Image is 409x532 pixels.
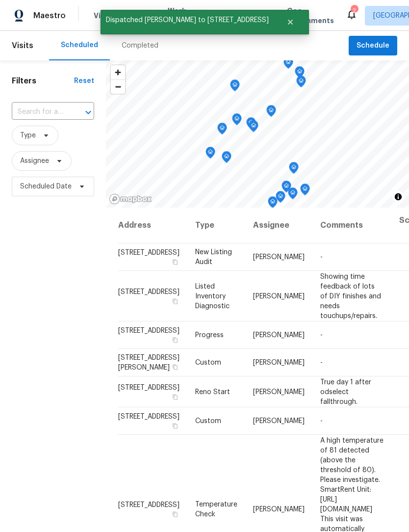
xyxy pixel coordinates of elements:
[249,120,258,135] div: Map marker
[253,418,305,425] span: [PERSON_NAME]
[217,123,227,138] div: Map marker
[357,40,389,52] span: Schedule
[12,76,74,86] h1: Filters
[118,249,179,256] span: [STREET_ADDRESS]
[81,106,95,119] button: Open
[61,40,98,50] div: Scheduled
[253,254,305,261] span: [PERSON_NAME]
[232,113,242,129] div: Map marker
[171,422,179,430] button: Copy Address
[281,181,291,196] div: Map marker
[118,354,179,371] span: [STREET_ADDRESS][PERSON_NAME]
[246,117,256,133] div: Map marker
[101,10,274,30] span: Dispatched [PERSON_NAME] to [STREET_ADDRESS]
[296,76,306,91] div: Map marker
[109,193,152,205] a: Mapbox homepage
[111,80,125,94] span: Zoom out
[122,41,158,51] div: Completed
[222,151,231,166] div: Map marker
[118,413,179,420] span: [STREET_ADDRESS]
[118,501,179,508] span: [STREET_ADDRESS]
[287,6,334,26] span: Geo Assignments
[245,208,312,243] th: Assignee
[118,384,179,391] span: [STREET_ADDRESS]
[351,6,358,16] div: 2
[253,505,305,512] span: [PERSON_NAME]
[94,11,114,21] span: Visits
[253,388,305,395] span: [PERSON_NAME]
[320,254,323,261] span: -
[12,105,67,120] input: Search for an address...
[12,35,33,56] span: Visits
[111,65,125,80] button: Zoom in
[253,293,305,299] span: [PERSON_NAME]
[266,105,276,120] div: Map marker
[268,196,278,212] div: Map marker
[195,501,237,517] span: Temperature Check
[289,162,299,177] div: Map marker
[33,11,66,21] span: Maestro
[118,288,179,295] span: [STREET_ADDRESS]
[395,191,401,202] span: Toggle attribution
[253,359,305,366] span: [PERSON_NAME]
[320,273,381,319] span: Showing time feedback of lots of DIY finishes and needs touchups/repairs.
[195,418,221,425] span: Custom
[320,378,371,405] span: True day 1 after odselect fallthrough.
[230,80,240,95] div: Map marker
[168,6,193,26] span: Work Orders
[20,131,36,140] span: Type
[312,208,391,243] th: Comments
[20,182,72,191] span: Scheduled Date
[288,187,298,203] div: Map marker
[111,80,125,94] button: Zoom out
[195,388,230,395] span: Reno Start
[171,509,179,518] button: Copy Address
[300,184,310,199] div: Map marker
[118,208,187,243] th: Address
[274,12,307,32] button: Close
[320,359,323,366] span: -
[320,332,323,339] span: -
[295,66,305,81] div: Map marker
[349,36,397,56] button: Schedule
[171,363,179,372] button: Copy Address
[283,57,293,72] div: Map marker
[171,392,179,401] button: Copy Address
[74,76,94,86] div: Reset
[20,156,49,166] span: Assignee
[320,418,323,425] span: -
[253,332,305,339] span: [PERSON_NAME]
[118,327,179,334] span: [STREET_ADDRESS]
[195,359,221,366] span: Custom
[205,147,215,162] div: Map marker
[392,191,404,203] button: Toggle attribution
[276,191,285,206] div: Map marker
